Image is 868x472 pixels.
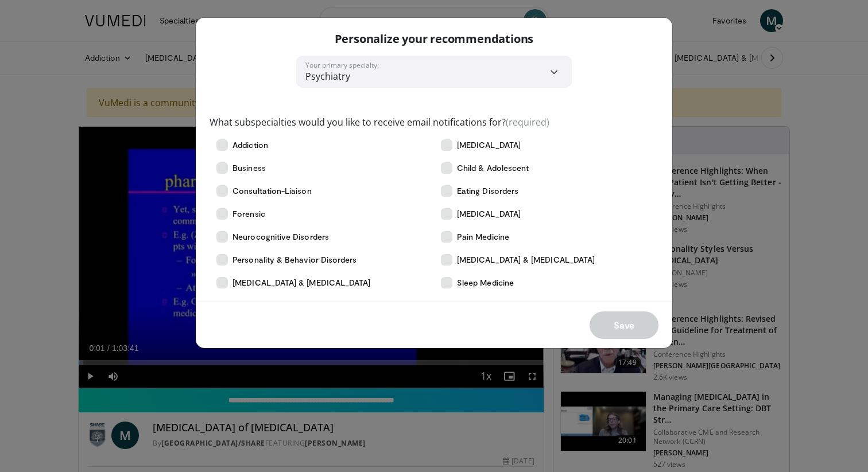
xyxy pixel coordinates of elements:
span: [MEDICAL_DATA] [457,139,521,151]
label: What subspecialties would you like to receive email notifications for? [210,115,549,129]
span: Business [232,162,266,174]
span: [MEDICAL_DATA] & [MEDICAL_DATA] [232,277,370,288]
span: Neurocognitive Disorders [232,231,329,243]
span: Pain Medicine [457,231,509,243]
span: Addiction [232,139,268,151]
span: [MEDICAL_DATA] & [MEDICAL_DATA] [457,254,595,266]
span: Consultation-Liaison [232,185,311,197]
span: (required) [506,116,549,128]
p: Personalize your recommendations [335,32,534,46]
span: Eating Disorders [457,185,518,197]
span: Forensic [232,208,265,220]
span: [MEDICAL_DATA] [457,208,521,220]
span: Sleep Medicine [457,277,514,288]
span: Personality & Behavior Disorders [232,254,356,266]
span: Child & Adolescent [457,162,529,174]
